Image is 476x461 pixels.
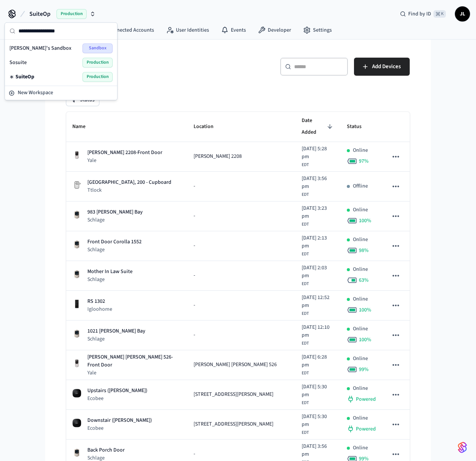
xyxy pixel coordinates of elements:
[72,270,81,279] img: Schlage Sense Smart Deadbolt with Camelot Trim, Front
[353,182,368,190] p: Offline
[302,370,309,377] span: EDT
[194,121,223,133] span: Location
[353,385,368,392] p: Online
[359,366,369,373] span: 99 %
[29,9,50,18] span: SuiteOp
[72,329,81,338] img: Schlage Sense Smart Deadbolt with Camelot Trim, Front
[302,234,335,258] div: America/New_York
[302,429,309,436] span: EDT
[194,182,195,190] span: -
[353,236,368,244] p: Online
[458,441,467,453] img: SeamLogoGradient.69752ec5.svg
[15,73,34,81] span: SuiteOp
[433,10,446,18] span: ⌘ K
[302,175,335,198] div: America/New_York
[359,247,369,254] span: 98 %
[87,179,171,186] p: [GEOGRAPHIC_DATA], 200 - Cupboard
[252,23,297,37] a: Developer
[72,210,81,219] img: Schlage Sense Smart Deadbolt with Camelot Trim, Front
[302,353,335,377] div: America/New_York
[297,23,338,37] a: Settings
[82,43,113,53] span: Sandbox
[302,400,309,406] span: EDT
[353,444,368,452] p: Online
[302,443,335,458] span: [DATE] 3:56 pm
[354,58,410,76] button: Add Devices
[302,175,335,191] span: [DATE] 3:56 pm
[359,157,369,165] span: 97 %
[18,89,53,97] span: New Workspace
[302,205,335,228] div: America/New_York
[302,264,335,287] div: America/New_York
[353,325,368,333] p: Online
[160,23,215,37] a: User Identities
[6,87,116,99] button: New Workspace
[302,324,335,339] span: [DATE] 12:10 pm
[356,395,376,403] span: Powered
[456,7,469,21] span: JL
[194,212,195,220] span: -
[82,58,113,67] span: Production
[302,145,335,161] span: [DATE] 5:28 pm
[302,383,335,399] span: [DATE] 5:30 pm
[194,301,195,309] span: -
[87,335,145,343] p: Schlage
[302,264,335,280] span: [DATE] 2:03 pm
[302,251,309,258] span: EDT
[72,180,81,189] img: Placeholder Lock Image
[302,205,335,220] span: [DATE] 3:23 pm
[302,281,309,287] span: EDT
[194,242,195,250] span: -
[72,121,95,133] span: Name
[87,276,133,283] p: Schlage
[347,121,371,133] span: Status
[5,40,117,85] div: Suggestions
[194,420,273,428] span: [STREET_ADDRESS][PERSON_NAME]
[9,59,27,66] span: Sosuite
[72,240,81,249] img: Schlage Sense Smart Deadbolt with Camelot Trim, Front
[194,450,195,458] span: -
[353,355,368,363] p: Online
[302,324,335,347] div: America/New_York
[215,23,252,37] a: Events
[87,186,171,194] p: Ttlock
[194,361,277,369] span: [PERSON_NAME] [PERSON_NAME] 526
[72,359,81,368] img: Yale Assure Touchscreen Wifi Smart Lock, Satin Nickel, Front
[87,327,145,335] p: 1021 [PERSON_NAME] Bay
[359,276,369,284] span: 63 %
[72,151,81,160] img: Yale Assure Touchscreen Wifi Smart Lock, Satin Nickel, Front
[87,268,133,276] p: Mother In Law Suite
[372,62,401,72] span: Add Devices
[302,221,309,228] span: EDT
[87,395,147,402] p: Ecobee
[87,157,162,164] p: Yale
[87,424,152,432] p: Ecobee
[302,294,335,310] span: [DATE] 12:52 pm
[194,331,195,339] span: -
[302,413,335,436] div: America/New_York
[356,425,376,433] span: Powered
[87,149,162,157] p: [PERSON_NAME] 2208-Front Door
[302,310,309,317] span: EDT
[353,295,368,303] p: Online
[353,147,368,154] p: Online
[87,446,125,454] p: Back Porch Door
[302,115,335,139] span: Date Added
[87,298,112,305] p: RS 1302
[359,336,371,343] span: 100 %
[353,414,368,422] p: Online
[87,369,182,377] p: Yale
[455,6,470,21] button: JL
[394,7,452,21] div: Find by ID⌘ K
[302,234,335,250] span: [DATE] 2:13 pm
[87,238,142,246] p: Front Door Corolla 1552
[87,353,182,369] p: [PERSON_NAME] [PERSON_NAME] 526-Front Door
[87,208,143,216] p: 983 [PERSON_NAME] Bay
[87,246,142,253] p: Schlage
[302,294,335,317] div: America/New_York
[72,299,81,308] img: igloohome_deadbolt_2e
[353,206,368,214] p: Online
[359,306,371,314] span: 100 %
[194,153,242,160] span: [PERSON_NAME] 2208
[302,145,335,168] div: America/New_York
